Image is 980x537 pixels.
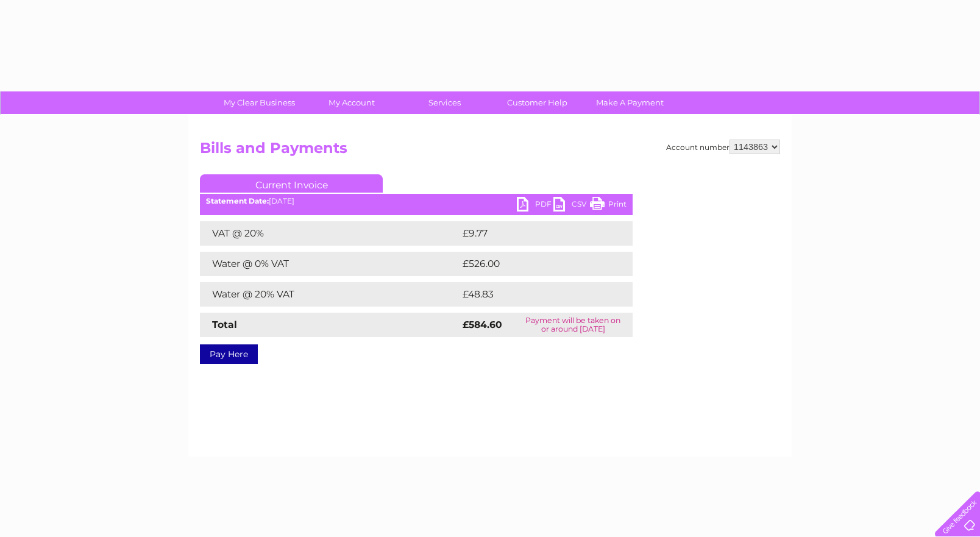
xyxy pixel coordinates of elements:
[200,140,780,163] h2: Bills and Payments
[460,282,608,307] td: £48.83
[394,91,495,114] a: Services
[460,252,611,276] td: £526.00
[487,91,588,114] a: Customer Help
[580,91,680,114] a: Make A Payment
[302,91,402,114] a: My Account
[200,221,460,246] td: VAT @ 20%
[206,196,269,205] b: Statement Date:
[513,313,633,337] td: Payment will be taken on or around [DATE]
[209,91,310,114] a: My Clear Business
[200,252,460,276] td: Water @ 0% VAT
[200,344,258,364] a: Pay Here
[200,282,460,307] td: Water @ 20% VAT
[666,140,780,154] div: Account number
[553,197,590,215] a: CSV
[212,319,237,330] strong: Total
[463,319,502,330] strong: £584.60
[590,197,627,215] a: Print
[517,197,553,215] a: PDF
[460,221,604,246] td: £9.77
[200,174,383,193] a: Current Invoice
[200,197,633,205] div: [DATE]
